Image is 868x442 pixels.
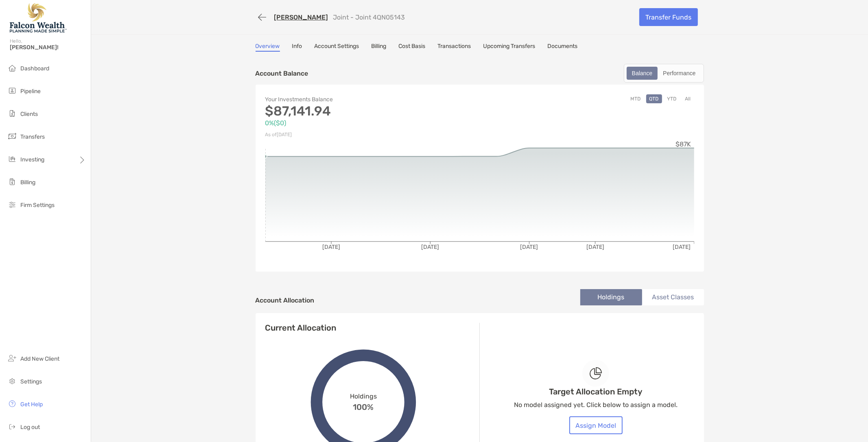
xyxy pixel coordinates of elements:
[20,378,42,385] span: Settings
[350,392,377,400] span: Holdings
[315,43,359,52] a: Account Settings
[265,94,480,105] p: Your Investments Balance
[7,376,17,386] img: settings icon
[7,63,17,73] img: dashboard icon
[10,3,67,33] img: Falcon Wealth Planning Logo
[676,140,691,148] tspan: $87K
[627,94,644,103] button: MTD
[274,13,328,21] a: [PERSON_NAME]
[7,177,17,187] img: billing icon
[20,401,43,408] span: Get Help
[642,289,704,305] li: Asset Classes
[624,64,704,83] div: segmented control
[7,131,17,141] img: transfers icon
[20,424,40,431] span: Log out
[265,106,480,116] p: $87,141.94
[20,88,41,95] span: Pipeline
[7,200,17,209] img: firm-settings icon
[658,67,700,79] div: Performance
[20,111,38,118] span: Clients
[672,244,690,250] tspan: [DATE]
[333,13,405,21] p: Joint - Joint 4QN05143
[7,353,17,363] img: add_new_client icon
[256,68,308,78] p: Account Balance
[520,244,538,250] tspan: [DATE]
[549,387,643,396] h4: Target Allocation Empty
[646,94,662,103] button: QTD
[586,244,604,250] tspan: [DATE]
[256,296,315,304] h4: Account Allocation
[7,399,17,409] img: get-help icon
[20,133,45,140] span: Transfers
[569,416,623,434] button: Assign Model
[399,43,426,52] a: Cost Basis
[664,94,680,103] button: YTD
[20,179,35,186] span: Billing
[7,109,17,118] img: clients icon
[421,244,439,250] tspan: [DATE]
[265,130,480,140] p: As of [DATE]
[256,43,280,52] a: Overview
[372,43,387,52] a: Billing
[20,202,55,209] span: Firm Settings
[292,43,302,52] a: Info
[639,8,698,26] a: Transfer Funds
[438,43,471,52] a: Transactions
[682,94,694,103] button: All
[20,156,44,163] span: Investing
[580,289,642,305] li: Holdings
[483,43,536,52] a: Upcoming Transfers
[548,43,578,52] a: Documents
[20,355,59,362] span: Add New Client
[7,154,17,164] img: investing icon
[7,422,17,431] img: logout icon
[7,86,17,96] img: pipeline icon
[514,400,678,410] p: No model assigned yet. Click below to assign a model.
[627,67,657,79] div: Balance
[353,400,374,412] span: 100%
[20,65,49,72] span: Dashboard
[322,244,340,250] tspan: [DATE]
[265,323,337,333] h4: Current Allocation
[265,118,480,128] p: 0% ( $0 )
[10,44,86,51] span: [PERSON_NAME]!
